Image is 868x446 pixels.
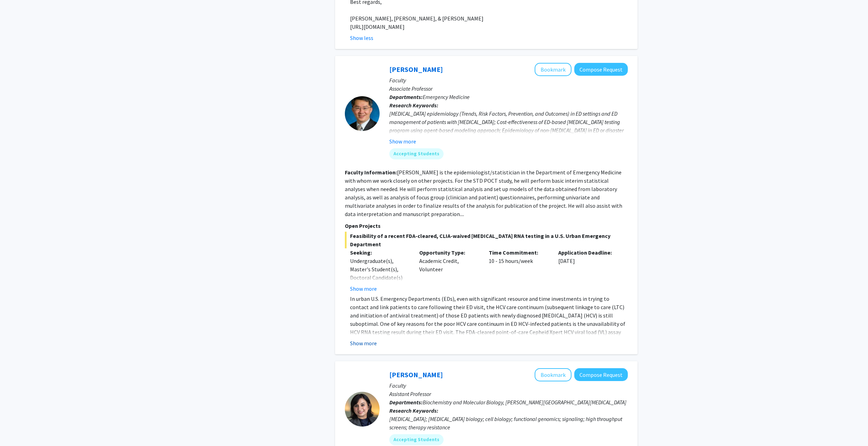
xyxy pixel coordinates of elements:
p: Time Commitment: [489,248,548,257]
div: [MEDICAL_DATA] epidemiology (Trends, Risk Factors, Prevention, and Outcomes) in ED settings and E... [389,109,628,143]
p: Assistant Professor [389,390,628,398]
p: In urban U.S. Emergency Departments (EDs), even with significant resource and time investments in... [350,295,628,353]
p: Associate Professor [389,84,628,93]
b: Departments: [389,399,423,406]
b: Research Keywords: [389,102,438,109]
button: Show more [350,339,377,347]
p: Seeking: [350,248,409,257]
iframe: Chat [5,415,30,441]
p: Faculty [389,76,628,84]
div: Undergraduate(s), Master's Student(s), Doctoral Candidate(s) (PhD, MD, DMD, PharmD, etc.) [350,257,409,298]
p: [PERSON_NAME], [PERSON_NAME], & [PERSON_NAME] [350,14,628,23]
p: Application Deadline: [558,248,617,257]
button: Add Utthara Nayar to Bookmarks [535,368,571,381]
div: [DATE] [553,248,623,293]
button: Compose Request to Utthara Nayar [574,368,628,381]
div: 10 - 15 hours/week [484,248,553,293]
p: Faculty [389,381,628,390]
a: [PERSON_NAME] [389,65,443,74]
div: [MEDICAL_DATA]; [MEDICAL_DATA] biology; cell biology; functional genomics; signaling; high throug... [389,415,628,431]
button: Show less [350,34,373,42]
button: Show more [350,284,377,293]
b: Faculty Information: [345,169,397,176]
div: Academic Credit, Volunteer [414,248,484,293]
button: Compose Request to Yu-Hsiang Hsieh [574,63,628,76]
b: Departments: [389,93,423,100]
fg-read-more: [PERSON_NAME] is the epidemiologist/statistician in the Department of Emergency Medicine with who... [345,169,622,217]
span: Emergency Medicine [423,93,470,100]
mat-chip: Accepting Students [389,434,444,445]
span: [URL][DOMAIN_NAME] [350,23,405,30]
button: Show more [389,137,416,146]
mat-chip: Accepting Students [389,148,444,159]
span: Biochemistry and Molecular Biology, [PERSON_NAME][GEOGRAPHIC_DATA][MEDICAL_DATA] [423,399,626,406]
a: [PERSON_NAME] [389,370,443,379]
b: Research Keywords: [389,407,438,414]
span: Feasibility of a recent FDA-cleared, CLIA-waived [MEDICAL_DATA] RNA testing in a U.S. Urban Emerg... [345,232,628,248]
p: Open Projects [345,222,628,230]
p: Opportunity Type: [419,248,478,257]
button: Add Yu-Hsiang Hsieh to Bookmarks [535,63,571,76]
